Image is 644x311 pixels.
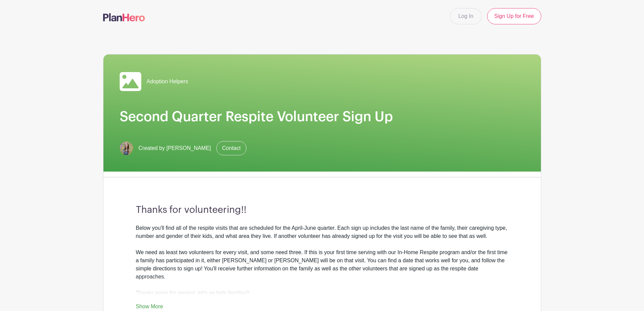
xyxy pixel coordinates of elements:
[487,8,541,24] a: Sign Up for Free
[139,144,211,152] span: Created by [PERSON_NAME]
[120,109,525,125] h1: Second Quarter Respite Volunteer Sign Up
[136,204,508,216] h3: Thanks for volunteering!!
[103,13,145,21] img: logo-507f7623f17ff9eddc593b1ce0a138ce2505c220e1c5a4e2b4648c50719b7d32.svg
[216,141,246,155] a: Contact
[120,141,133,155] img: IMG_0582.jpg
[147,77,188,86] span: Adoption Helpers
[136,224,508,297] div: Below you'll find all of the respite visits that are scheduled for the April-June quarter. Each s...
[450,8,482,24] a: Log In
